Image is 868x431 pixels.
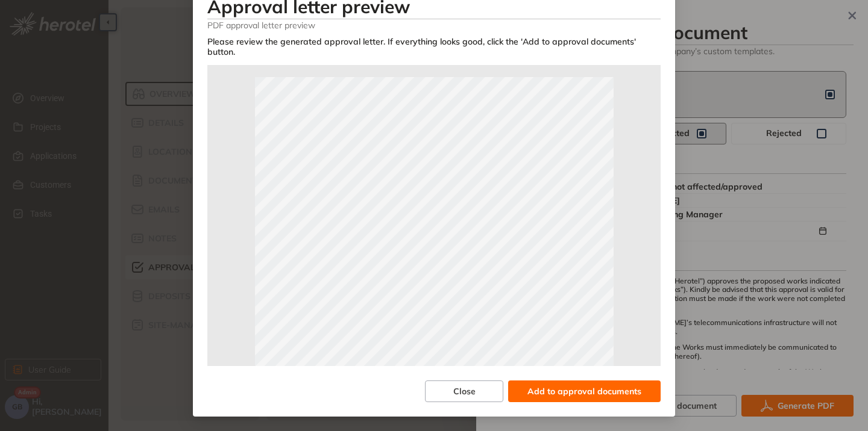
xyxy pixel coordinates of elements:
button: Close [425,380,503,402]
button: Add to approval documents [508,380,661,402]
span: Close [453,385,476,398]
div: Please review the generated approval letter. If everything looks good, click the 'Add to approval... [207,37,661,57]
span: Add to approval documents [527,385,641,398]
span: PDF approval letter preview [207,19,661,31]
